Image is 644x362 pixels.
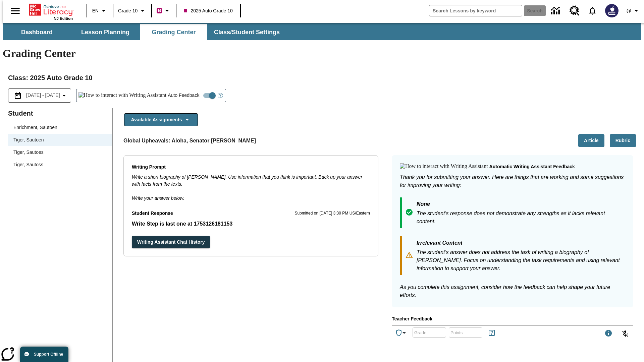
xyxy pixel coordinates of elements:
[547,2,566,20] a: Data Center
[11,92,68,100] button: Select the date range menu item
[485,326,498,340] button: Rules for Earning Points and Achievements, Will open in new tab
[417,200,625,209] p: None
[417,239,625,248] p: Irrelevant Content
[8,108,112,119] p: Student
[392,315,633,323] p: Teacher Feedback
[72,24,139,40] button: Lesson Planning
[158,6,161,15] span: B
[54,16,73,20] span: NJ Edition
[429,5,522,16] input: search field
[123,137,256,145] p: Global Upheavals: Aloha, Senator [PERSON_NAME]
[29,2,73,20] div: Home
[623,5,644,17] button: Profile/Settings
[3,5,98,11] body: Type your response here.
[604,329,612,339] div: Maximum 1000 characters Press Escape to exit toolbar and use left and right arrow keys to access ...
[3,24,70,40] button: Dashboard
[413,323,446,341] input: Grade: Letters, numbers, %, + and - are allowed.
[118,7,138,14] span: Grade 10
[13,161,107,168] span: Tiger, Sautoss
[132,164,370,171] p: Writing Prompt
[20,347,68,362] button: Support Offline
[13,136,107,143] span: Tiger, Sautoen
[78,92,167,99] img: How to interact with Writing Assistant
[124,113,198,126] button: Available Assignments
[417,248,625,273] p: The student's answer does not address the task of writing a biography of [PERSON_NAME]. Focus on ...
[132,210,173,217] p: Student Response
[400,173,625,189] p: Thank you for submitting your answer. Here are things that are working and some suggestions for i...
[215,89,226,102] button: Open Help for Writing Assistant
[89,5,111,17] button: Language: EN, Select a language
[449,327,482,338] div: Points: Must be equal to or less than 25.
[34,352,63,357] span: Support Offline
[449,323,482,341] input: Points: Must be equal to or less than 25.
[584,2,601,19] a: Notifications
[8,121,112,134] div: Enrichment, Sautoen
[132,188,370,202] p: Write your answer below.
[13,124,107,131] span: Enrichment, Sautoen
[417,209,625,226] p: The student's response does not demonstrate any strengths as it lacks relevant content.
[489,163,575,171] p: Automatic writing assistant feedback
[29,3,73,16] a: Home
[132,174,370,188] p: Write a short biography of [PERSON_NAME]. Use information that you think is important. Back up yo...
[132,220,370,228] p: Student Response
[132,236,210,248] button: Writing Assistant Chat History
[578,134,604,147] button: Article, Will open in new tab
[8,146,112,159] div: Tiger, Sautoes
[92,7,99,14] span: EN
[3,24,286,40] div: SubNavbar
[154,5,174,17] button: Boost Class color is violet red. Change class color
[400,163,488,170] img: How to interact with Writing Assistant
[605,4,619,17] img: Avatar
[168,92,199,99] span: Auto Feedback
[132,220,370,228] p: Write Step is last one at 1753126181153
[566,2,584,20] a: Resource Center, Will open in new tab
[8,134,112,146] div: Tiger, Sautoen
[400,283,625,299] p: As you complete this assignment, consider how the feedback can help shape your future efforts.
[140,24,207,40] button: Grading Center
[209,24,285,40] button: Class/Student Settings
[26,92,60,99] span: [DATE] - [DATE]
[8,72,636,83] h2: Class : 2025 Auto Grade 10
[626,7,631,14] span: @
[8,159,112,171] div: Tiger, Sautoss
[60,92,68,100] svg: Collapse Date Range Filter
[610,134,636,147] button: Rubric, Will open in new tab
[294,210,370,217] p: Submitted on [DATE] 3:30 PM US/Eastern
[617,326,633,342] button: Click to activate and allow voice recognition
[3,47,641,60] h1: Grading Center
[13,149,107,156] span: Tiger, Sautoes
[5,1,25,21] button: Open side menu
[184,7,232,14] span: 2025 Auto Grade 10
[115,5,149,17] button: Grade: Grade 10, Select a grade
[392,326,411,340] button: Achievements
[601,2,623,19] button: Select a new avatar
[3,23,641,40] div: SubNavbar
[413,327,446,338] div: Grade: Letters, numbers, %, + and - are allowed.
